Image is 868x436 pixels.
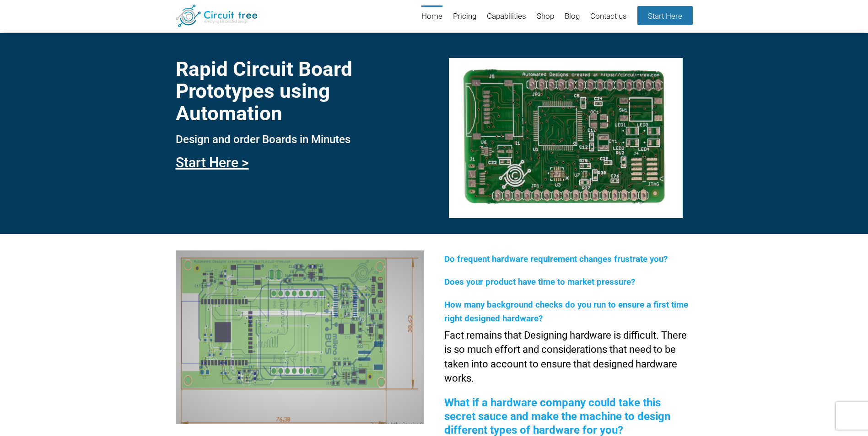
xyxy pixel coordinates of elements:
span: How many background checks do you run to ensure a first time right designed hardware? [444,300,688,324]
a: Pricing [453,5,476,28]
a: Contact us [590,5,627,28]
a: Shop [537,5,554,28]
a: Start Here [637,6,693,25]
h3: Design and order Boards in Minutes [176,133,424,145]
a: Blog [565,5,580,28]
a: Home [421,5,442,28]
p: Fact remains that Designing hardware is difficult. There is so much effort and considerations tha... [444,328,692,386]
img: Circuit Tree [176,5,258,27]
a: Capabilities [487,5,526,28]
span: Does your product have time to market pressure? [444,277,635,287]
a: Start Here > [176,154,249,170]
span: Do frequent hardware requirement changes frustrate you? [444,254,668,264]
h1: Rapid Circuit Board Prototypes using Automation [176,58,424,124]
